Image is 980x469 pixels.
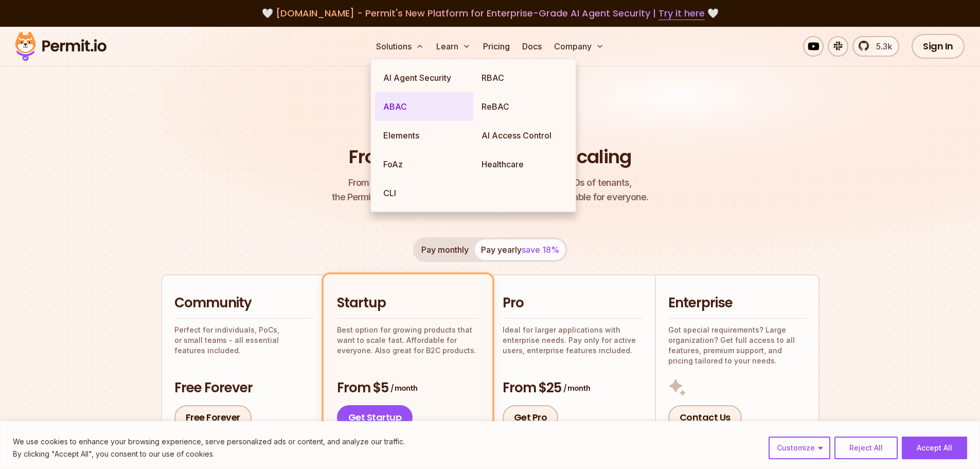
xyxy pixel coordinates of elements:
button: Solutions [372,36,428,57]
a: Sign In [912,34,965,59]
a: Pricing [479,36,514,57]
h2: Pro [503,294,643,312]
p: Best option for growing products that want to scale fast. Affordable for everyone. Also great for... [337,325,479,356]
a: Elements [375,121,473,150]
p: We use cookies to enhance your browsing experience, serve personalized ads or content, and analyz... [13,436,405,448]
span: / month [563,383,590,393]
img: Permit logo [10,29,111,64]
button: Company [550,36,608,57]
span: 5.3k [870,40,892,53]
a: Try it here [658,7,705,20]
button: Pay monthly [415,239,475,260]
span: [DOMAIN_NAME] - Permit's New Platform for Enterprise-Grade AI Agent Security | [276,7,705,20]
h2: Enterprise [668,294,806,312]
a: AI Agent Security [375,63,473,92]
p: Got special requirements? Large organization? Get full access to all features, premium support, a... [668,325,806,366]
span: From a startup with 100 users to an enterprise with 1000s of tenants, [332,176,649,190]
h2: Startup [337,294,479,312]
h3: Free Forever [174,379,313,397]
p: Ideal for larger applications with enterprise needs. Pay only for active users, enterprise featur... [503,325,643,356]
button: Learn [432,36,475,57]
button: Customize [769,437,830,459]
div: 🤍 🤍 [25,6,955,21]
a: FoAz [375,150,473,179]
p: the Permit pricing model is simple, transparent, and affordable for everyone. [332,176,649,204]
a: 5.3k [852,36,899,57]
a: Get Pro [503,405,559,430]
a: ReBAC [473,92,572,121]
a: Docs [518,36,546,57]
button: Reject All [834,437,898,459]
h2: Community [174,294,313,312]
a: AI Access Control [473,121,572,150]
p: By clicking "Accept All", you consent to our use of cookies. [13,448,405,460]
p: Perfect for individuals, PoCs, or small teams - all essential features included. [174,325,313,356]
a: ABAC [375,92,473,121]
a: Get Startup [337,405,413,430]
a: RBAC [473,63,572,92]
h1: From Free to Predictable Scaling [349,144,631,170]
a: CLI [375,179,473,207]
a: Free Forever [174,405,252,430]
button: Accept All [902,437,967,459]
a: Contact Us [668,405,742,430]
h3: From $25 [503,379,643,397]
a: Healthcare [473,150,572,179]
h3: From $5 [337,379,479,397]
span: / month [390,383,417,393]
